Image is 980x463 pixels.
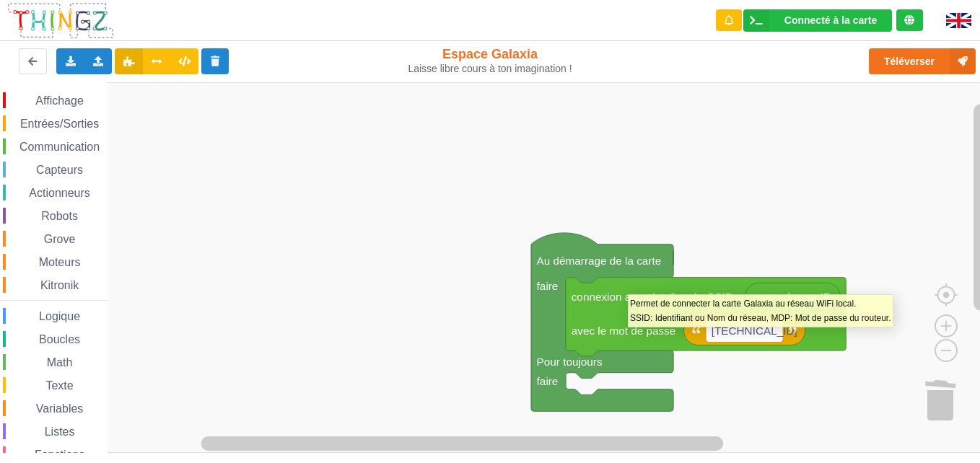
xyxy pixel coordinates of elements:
[43,379,75,392] span: Texte
[896,9,923,31] div: Tu es connecté au serveur de création de Thingz
[6,1,115,40] img: thingz_logo.png
[37,310,82,322] span: Logique
[33,94,85,107] span: Affichage
[34,164,85,176] span: Capteurs
[537,279,559,291] text: faire
[572,325,676,337] text: avec le mot de passe
[37,333,82,345] span: Boucles
[32,449,87,461] span: Fonctions
[407,63,573,75] div: Laisse libre cours à ton imagination !
[869,48,976,74] button: Téléverser
[946,13,971,28] img: gb.png
[37,256,83,268] span: Moteurs
[45,356,75,369] span: Math
[39,210,80,222] span: Robots
[537,356,603,368] text: Pour toujours
[572,291,733,303] text: connexion au point d'accès SSID
[537,255,662,267] text: Au démarrage de la carte
[743,9,892,32] div: Ta base fonctionne bien !
[753,291,831,303] text: mon adresse IP
[630,296,891,311] div: Permet de connecter la carte Galaxia au réseau WiFi local.
[38,279,81,291] span: Kitronik
[27,187,92,199] span: Actionneurs
[407,46,573,75] div: Espace Galaxia
[630,311,891,325] div: SSID: Identifiant ou Nom du réseau, MDP: Mot de passe du routeur.
[42,233,78,245] span: Grove
[537,375,559,387] text: faire
[18,118,101,130] span: Entrées/Sorties
[34,402,86,415] span: Variables
[784,15,877,25] div: Connecté à la carte
[43,425,77,438] span: Listes
[17,141,102,153] span: Communication
[712,325,797,337] text: [TECHNICAL_ID]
